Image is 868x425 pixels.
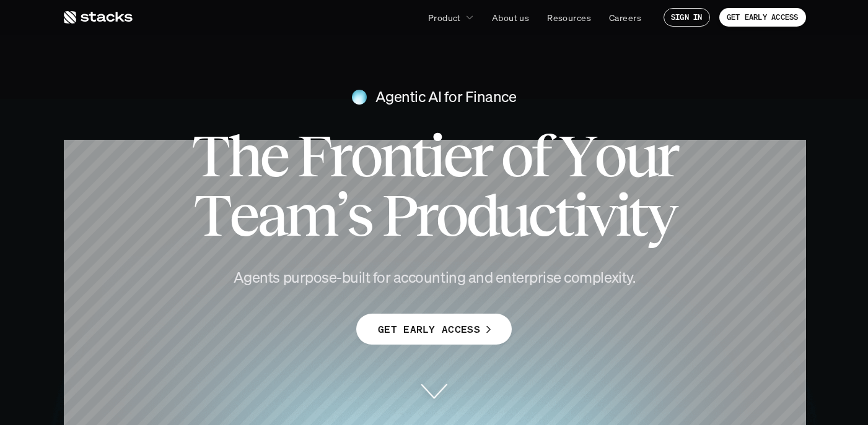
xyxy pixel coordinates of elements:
span: i [429,126,442,186]
span: o [350,126,380,186]
span: t [555,186,572,245]
span: a [257,186,285,245]
span: e [260,126,287,186]
a: About us [484,6,537,28]
a: GET EARLY ACCESS [356,314,512,345]
a: SIGN IN [664,8,710,27]
span: o [501,126,530,186]
p: Careers [609,11,641,24]
span: n [380,126,411,186]
span: T [193,186,229,245]
span: c [528,186,555,245]
span: m [285,186,336,245]
span: F [297,126,329,186]
span: f [531,126,549,186]
a: GET EARLY ACCESS [719,8,806,27]
span: s [346,186,371,245]
h4: Agents purpose-built for accounting and enterprise complexity. [211,267,657,288]
p: About us [492,11,529,24]
span: P [382,186,415,245]
h4: Agentic AI for Finance [375,87,516,108]
a: Resources [540,6,598,28]
span: u [625,126,656,186]
span: T [191,126,227,186]
span: r [656,126,677,186]
span: o [594,126,624,186]
span: u [496,186,528,245]
span: r [415,186,436,245]
span: i [572,186,586,245]
span: d [466,186,496,245]
p: GET EARLY ACCESS [727,13,799,22]
span: o [436,186,465,245]
span: e [229,186,256,245]
p: Product [428,11,461,24]
p: Resources [547,11,591,24]
span: ’ [336,186,346,245]
span: e [443,126,470,186]
span: r [329,126,349,186]
span: h [227,126,259,186]
span: r [470,126,491,186]
p: SIGN IN [671,13,703,22]
p: GET EARLY ACCESS [378,320,480,338]
a: Careers [602,6,649,28]
span: v [586,186,615,245]
span: i [615,186,628,245]
span: t [628,186,646,245]
span: Y [559,126,594,186]
span: y [646,186,675,245]
span: t [411,126,429,186]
